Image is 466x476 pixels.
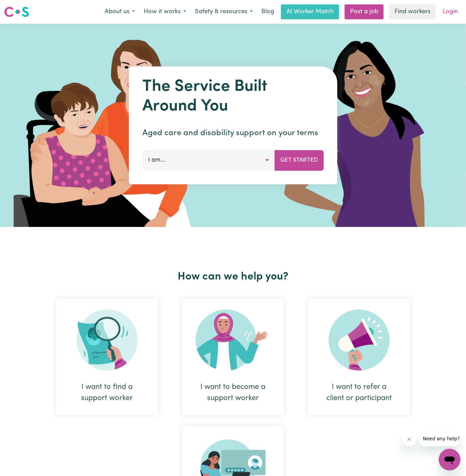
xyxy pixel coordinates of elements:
[142,150,275,170] button: I am...
[275,150,324,170] button: Get Started
[142,77,324,116] h1: The Service Built Around You
[345,4,384,19] a: Post a job
[44,270,422,283] h2: How can we help you?
[325,381,394,404] div: I want to refer a client or participant
[4,4,29,20] a: Careseekers logo
[190,5,257,19] button: Safety & resources
[139,5,190,19] button: How it works
[329,310,390,371] img: Refer
[182,299,284,415] div: I want to become a support worker
[4,6,29,18] img: Careseekers logo
[257,4,278,19] a: Blog
[389,4,436,19] a: Find workers
[199,381,268,404] div: I want to become a support worker
[281,4,339,19] a: AI Worker Match
[419,431,461,446] iframe: Message from company
[196,310,271,371] img: Become Worker
[439,449,461,471] iframe: Button to launch messaging window
[308,299,410,415] div: I want to refer a client or participant
[403,433,416,446] iframe: Close message
[439,4,462,19] a: Login
[100,5,139,19] button: About us
[77,310,138,371] img: Search
[142,127,324,139] p: Aged care and disability support on your terms
[56,299,158,415] div: I want to find a support worker
[73,381,142,404] div: I want to find a support worker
